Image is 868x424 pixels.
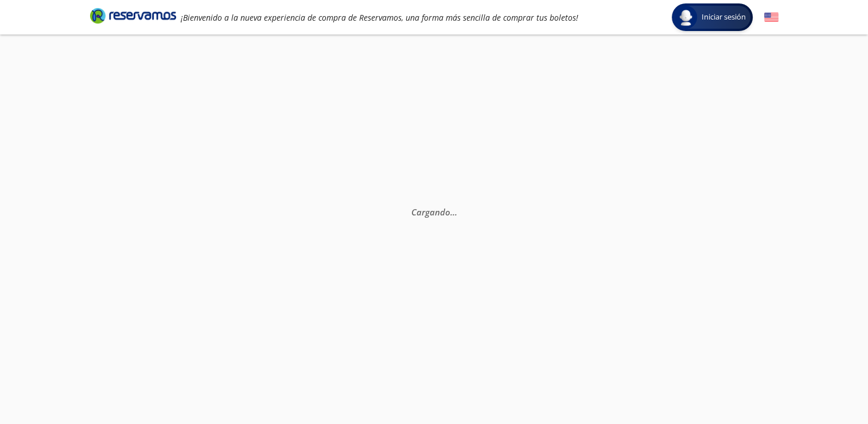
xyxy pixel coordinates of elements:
[450,206,452,218] span: .
[697,11,750,23] span: Iniciar sesión
[90,7,176,28] a: Brand Logo
[452,206,454,218] span: .
[181,12,578,23] em: ¡Bienvenido a la nueva experiencia de compra de Reservamos, una forma más sencilla de comprar tus...
[764,10,779,25] button: English
[90,7,176,24] i: Brand Logo
[411,206,457,218] em: Cargando
[454,206,457,218] span: .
